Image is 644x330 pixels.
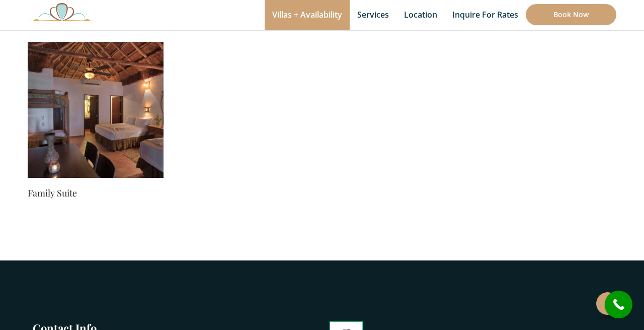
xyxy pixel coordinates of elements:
[28,186,164,200] a: Family Suite
[607,293,630,316] i: call
[526,4,616,25] a: Book Now
[28,3,96,21] img: Awesome Logo
[605,291,632,318] a: call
